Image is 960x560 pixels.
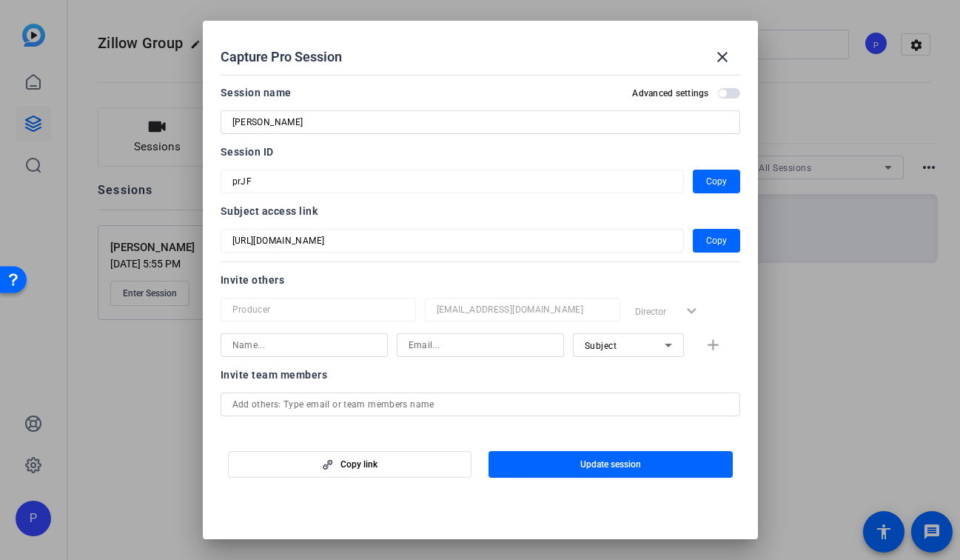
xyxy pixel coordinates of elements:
button: Copy link [228,451,472,478]
input: Email... [437,301,608,319]
input: Email... [409,336,552,354]
div: Invite others [221,271,740,289]
button: Copy [693,229,740,253]
div: Subject access link [221,202,740,220]
input: Add others: Type email or team members name [232,396,728,413]
input: Enter Session Name [232,113,728,131]
input: Session OTP [232,173,672,190]
div: Capture Pro Session [221,39,740,75]
span: Subject [585,341,617,351]
mat-icon: close [714,48,731,66]
input: Name... [232,301,404,319]
button: Copy [693,170,740,193]
h2: Advanced settings [632,87,708,99]
span: Copy link [340,459,377,470]
input: Name... [232,336,376,354]
button: Update session [489,451,733,478]
input: Session OTP [232,232,672,250]
span: Copy [706,232,727,250]
div: Invite team members [221,366,740,384]
div: Session name [221,84,292,101]
span: Update session [580,459,641,470]
span: Copy [706,173,727,190]
div: Session ID [221,143,740,161]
